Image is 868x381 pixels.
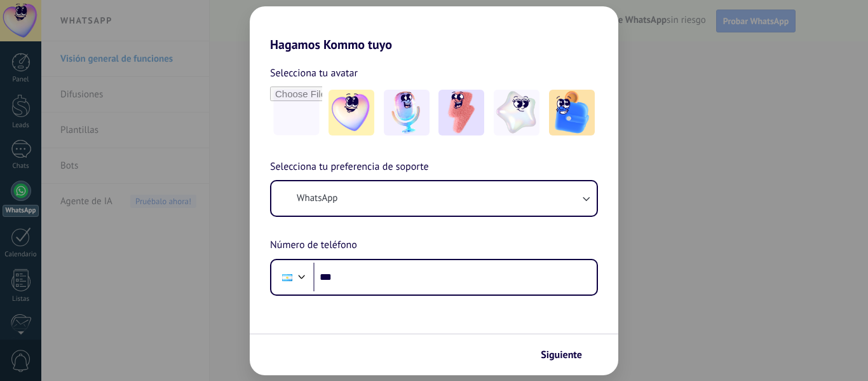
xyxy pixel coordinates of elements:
img: -5.jpeg [549,90,595,135]
span: WhatsApp [297,192,337,205]
button: WhatsApp [271,181,597,216]
span: Selecciona tu preferencia de soporte [270,159,429,176]
img: -1.jpeg [329,90,374,135]
button: Siguiente [535,344,599,366]
span: Siguiente [541,350,582,359]
div: Argentina: + 54 [275,264,299,291]
img: -4.jpeg [494,90,539,135]
span: Número de teléfono [270,237,357,254]
img: -3.jpeg [438,90,484,135]
img: -2.jpeg [384,90,430,135]
h2: Hagamos Kommo tuyo [250,6,618,52]
span: Selecciona tu avatar [270,65,358,81]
